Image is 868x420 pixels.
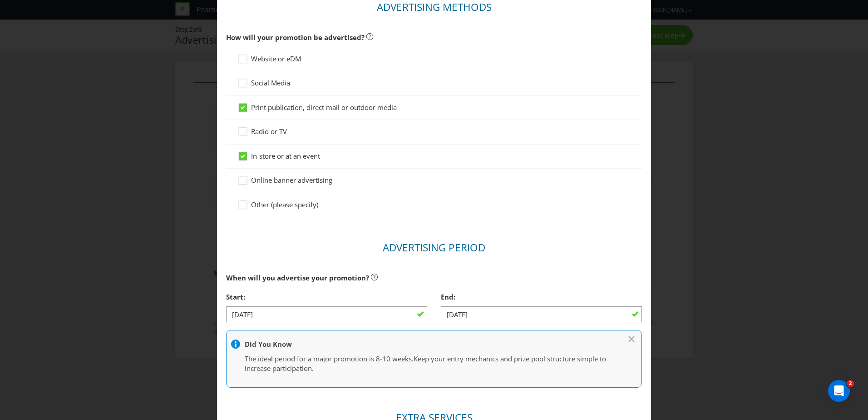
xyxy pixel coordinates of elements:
legend: Advertising Period [371,240,497,255]
span: In-store or at an event [251,151,320,160]
input: DD/MM/YY [441,306,642,322]
iframe: Intercom live chat [828,380,850,402]
span: Other (please specify) [251,200,318,209]
input: DD/MM/YY [226,306,427,322]
div: End: [441,288,642,306]
span: Print publication, direct mail or outdoor media [251,103,397,112]
span: Radio or TV [251,127,287,136]
div: Start: [226,288,427,306]
span: Keep your entry mechanics and prize pool structure simple to increase participation. [245,354,606,373]
span: The ideal period for a major promotion is 8-10 weeks. [245,354,414,363]
span: When will you advertise your promotion? [226,273,369,282]
span: Online banner advertising [251,175,332,185]
span: Website or eDM [251,54,301,63]
span: How will your promotion be advertised? [226,33,365,42]
span: Social Media [251,78,290,87]
span: 2 [847,380,854,387]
